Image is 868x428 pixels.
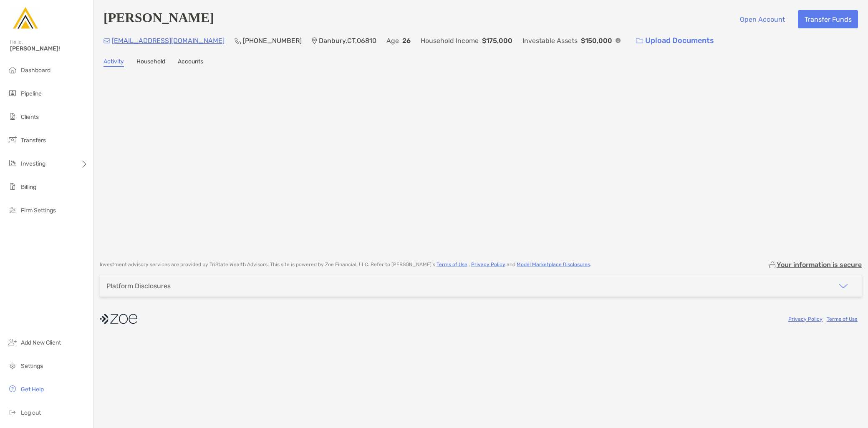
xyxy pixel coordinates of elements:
[136,58,165,67] a: Household
[8,88,18,98] img: pipeline icon
[777,261,862,269] p: Your information is secure
[402,35,411,46] p: 26
[10,45,88,52] span: [PERSON_NAME]!
[733,10,791,28] button: Open Account
[21,67,50,74] span: Dashboard
[421,35,479,46] p: Household Income
[636,38,643,44] img: button icon
[21,386,44,393] span: Get Help
[21,339,61,346] span: Add New Client
[8,158,18,168] img: investing icon
[100,262,591,268] p: Investment advisory services are provided by TriState Wealth Advisors . This site is powered by Z...
[788,316,823,322] a: Privacy Policy
[103,58,124,67] a: Activity
[21,207,56,214] span: Firm Settings
[100,310,137,328] img: company logo
[103,38,110,43] img: Email Icon
[8,135,18,145] img: transfers icon
[112,35,225,46] p: [EMAIL_ADDRESS][DOMAIN_NAME]
[21,409,41,416] span: Log out
[8,65,18,75] img: dashboard icon
[21,363,43,370] span: Settings
[178,58,203,67] a: Accounts
[798,10,858,28] button: Transfer Funds
[8,205,18,215] img: firm-settings icon
[8,384,18,394] img: get-help icon
[386,35,399,46] p: Age
[437,262,467,267] a: Terms of Use
[8,337,18,347] img: add_new_client icon
[517,262,590,267] a: Model Marketplace Disclosures
[10,3,40,33] img: Zoe Logo
[631,32,719,50] a: Upload Documents
[616,38,621,43] img: Info Icon
[581,35,612,46] p: $150,000
[8,407,18,417] img: logout icon
[8,360,18,370] img: settings icon
[838,281,848,291] img: icon arrow
[21,160,45,167] span: Investing
[21,90,42,97] span: Pipeline
[21,113,39,121] span: Clients
[8,181,18,191] img: billing icon
[243,35,302,46] p: [PHONE_NUMBER]
[827,316,858,322] a: Terms of Use
[103,10,214,28] h4: [PERSON_NAME]
[21,137,46,144] span: Transfers
[312,38,317,44] img: Location Icon
[235,38,241,44] img: Phone Icon
[471,262,505,267] a: Privacy Policy
[8,111,18,121] img: clients icon
[522,35,578,46] p: Investable Assets
[482,35,512,46] p: $175,000
[319,35,376,46] p: Danbury , CT , 06810
[21,184,36,191] span: Billing
[106,282,171,290] div: Platform Disclosures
